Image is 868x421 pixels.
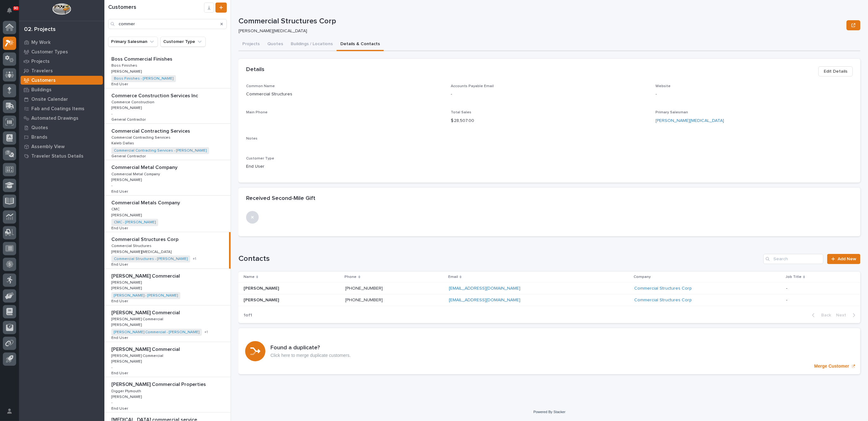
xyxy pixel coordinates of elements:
[111,163,179,171] p: Commercial Metal Company
[451,84,494,88] span: Accounts Payable Email
[104,377,231,412] a: [PERSON_NAME] Commercial Properties[PERSON_NAME] Commercial Properties Digger PlymouthDigger Plym...
[111,199,181,206] p: Commercial Metals Company
[656,111,688,114] span: Primary Salesman
[246,111,268,114] span: Main Phone
[111,358,143,364] p: [PERSON_NAME]
[448,274,458,280] p: Email
[19,142,104,151] a: Assembly View
[111,153,147,159] p: General Contractor
[31,125,48,131] p: Quotes
[108,19,227,29] div: Search
[634,286,692,291] a: Commercial Structures Corp
[111,249,173,254] p: [PERSON_NAME][MEDICAL_DATA]
[104,88,231,124] a: Commerce Construction Services IncCommerce Construction Services Inc Commerce ConstructionCommerc...
[19,66,104,75] a: Travelers
[451,91,648,98] p: -
[19,85,104,94] a: Buildings
[19,151,104,161] a: Traveler Status Details
[111,55,174,62] p: Boss Commercial Finishes
[111,112,113,116] p: -
[239,282,860,294] tr: [PERSON_NAME][PERSON_NAME] [PHONE_NUMBER] [EMAIL_ADDRESS][DOMAIN_NAME] Commercial Structures Corp --
[246,163,443,170] p: End User
[111,394,143,399] p: [PERSON_NAME]
[239,328,860,374] a: Merge Customer
[337,38,384,51] button: Details & Contacts
[111,116,147,122] p: General Contractor
[345,298,383,302] a: [PHONE_NUMBER]
[239,308,257,323] p: 1 of 1
[108,4,204,11] h1: Customers
[104,269,231,305] a: [PERSON_NAME] Commercial[PERSON_NAME] Commercial [PERSON_NAME][PERSON_NAME] [PERSON_NAME][PERSON_...
[834,312,860,318] button: Next
[114,330,199,334] a: [PERSON_NAME] Commercial - [PERSON_NAME]
[193,257,196,261] span: + 1
[244,285,280,291] p: [PERSON_NAME]
[114,257,188,261] a: Commercial Structures - [PERSON_NAME]
[114,148,207,153] a: Commercial Contracting Services - [PERSON_NAME]
[287,38,337,51] button: Buildings / Locations
[111,388,142,394] p: Digger Plymouth
[111,400,113,405] p: -
[824,68,847,75] span: Edit Details
[160,37,206,47] button: Customer Type
[246,66,264,73] h2: Details
[246,84,275,88] span: Common Name
[104,232,231,269] a: Commercial Structures CorpCommercial Structures Corp Commercial StructuresCommercial Structures [...
[111,365,113,370] p: -
[827,254,860,264] a: Add New
[31,87,52,93] p: Buildings
[19,113,104,123] a: Automated Drawings
[111,322,143,327] p: [PERSON_NAME]
[111,188,129,194] p: End User
[270,345,351,352] h3: Found a duplicate?
[104,305,231,342] a: [PERSON_NAME] Commercial[PERSON_NAME] Commercial [PERSON_NAME] Commercial[PERSON_NAME] Commercial...
[244,296,280,303] p: [PERSON_NAME]
[111,261,129,267] p: End User
[111,212,143,218] p: [PERSON_NAME]
[786,285,789,291] p: -
[239,17,844,26] p: Commercial Structures Corp
[817,312,831,318] span: Back
[31,135,47,140] p: Brands
[52,3,71,15] img: Workspace Logo
[111,298,129,304] p: End User
[449,286,520,291] a: [EMAIL_ADDRESS][DOMAIN_NAME]
[814,364,849,369] p: Merge Customer
[533,410,565,414] a: Powered By Stacker
[31,78,56,83] p: Customers
[763,254,823,264] div: Search
[104,52,231,88] a: Boss Commercial FinishesBoss Commercial Finishes Boss FinishesBoss Finishes [PERSON_NAME][PERSON_...
[111,62,139,68] p: Boss Finishes
[204,330,208,334] span: + 1
[111,177,143,182] p: [PERSON_NAME]
[263,38,287,51] button: Quotes
[114,293,178,298] a: [PERSON_NAME] - [PERSON_NAME]
[31,144,65,150] p: Assembly View
[270,353,351,358] p: Click here to merge duplicate customers.
[656,91,853,98] p: -
[246,157,274,160] span: Customer Type
[111,352,164,358] p: [PERSON_NAME] Commercial
[111,81,129,87] p: End User
[451,117,648,124] p: $ 28,507.00
[104,124,231,160] a: Commercial Contracting ServicesCommercial Contracting Services Commercial Contracting ServicesCom...
[111,225,129,231] p: End User
[807,312,834,318] button: Back
[19,38,104,47] a: My Work
[108,37,158,47] button: Primary Salesman
[111,279,143,285] p: [PERSON_NAME]
[451,111,471,114] span: Total Sales
[786,296,789,303] p: -
[8,8,16,18] div: Notifications90
[111,309,181,316] p: [PERSON_NAME] Commercial
[111,345,181,352] p: [PERSON_NAME] Commercial
[31,40,51,45] p: My Work
[111,134,172,140] p: Commercial Contracting Services
[634,274,651,280] p: Company
[239,38,263,51] button: Projects
[19,123,104,132] a: Quotes
[31,116,78,121] p: Automated Drawings
[449,298,520,302] a: [EMAIL_ADDRESS][DOMAIN_NAME]
[656,84,671,88] span: Website
[31,106,84,112] p: Fab and Coatings Items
